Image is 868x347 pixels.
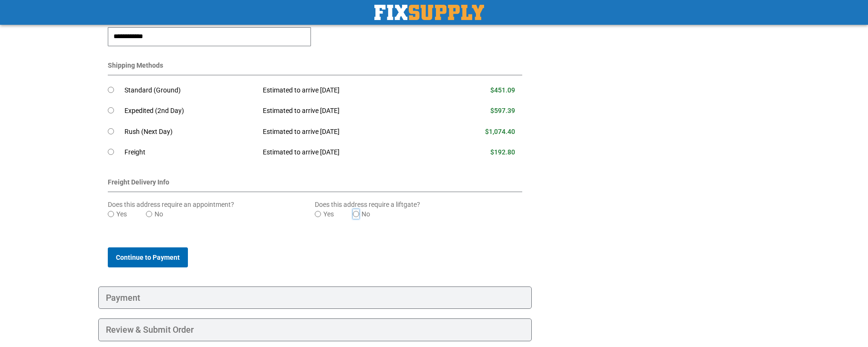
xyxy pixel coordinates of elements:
div: Shipping Methods [108,61,522,75]
td: Standard (Ground) [124,80,256,101]
div: Payment [98,286,532,309]
span: $192.80 [490,148,515,156]
span: $1,074.40 [485,128,515,135]
span: $451.09 [490,86,515,94]
a: store logo [374,5,484,20]
td: Estimated to arrive [DATE] [256,122,435,143]
span: $597.39 [490,107,515,114]
label: Yes [323,209,334,219]
span: Does this address require a liftgate? [315,201,420,208]
td: Freight [124,142,256,163]
span: Does this address require an appointment? [108,201,234,208]
td: Rush (Next Day) [124,122,256,143]
td: Expedited (2nd Day) [124,101,256,122]
div: Review & Submit Order [98,318,532,341]
span: Continue to Payment [116,254,180,261]
button: Continue to Payment [108,247,188,267]
td: Estimated to arrive [DATE] [256,101,435,122]
label: No [155,209,163,219]
label: No [362,209,370,219]
td: Estimated to arrive [DATE] [256,142,435,163]
div: Freight Delivery Info [108,177,522,192]
label: Yes [116,209,127,219]
img: Fix Industrial Supply [374,5,484,20]
td: Estimated to arrive [DATE] [256,80,435,101]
